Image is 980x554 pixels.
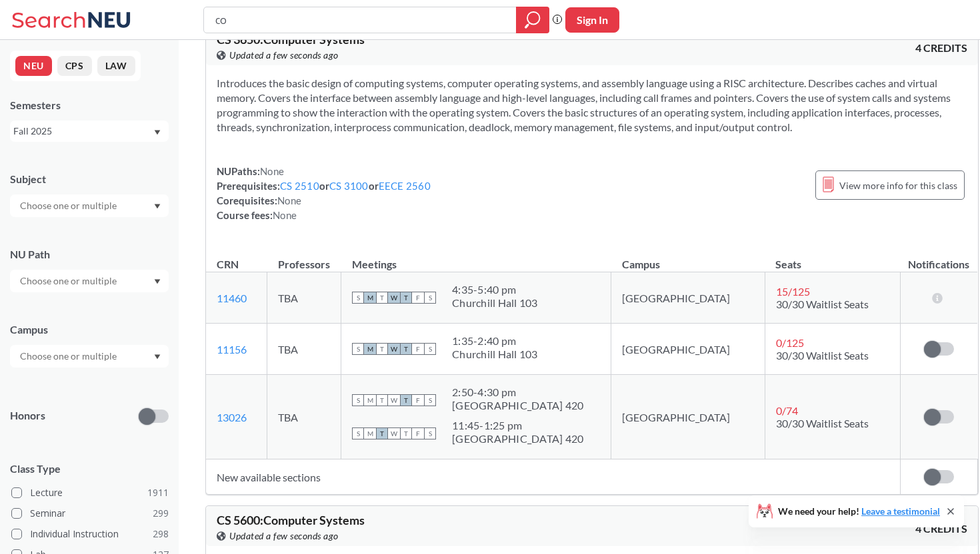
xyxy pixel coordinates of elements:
span: 15 / 125 [776,285,810,298]
td: [GEOGRAPHIC_DATA] [611,324,765,375]
svg: Dropdown arrow [154,354,161,360]
th: Meetings [341,244,611,272]
span: 298 [153,527,169,541]
span: S [424,292,436,304]
span: S [424,394,436,406]
span: M [364,343,376,355]
div: Churchill Hall 103 [452,348,538,361]
a: EECE 2560 [379,180,431,192]
span: W [388,292,400,304]
a: 13026 [217,411,247,423]
div: Subject [10,172,169,186]
span: None [273,209,297,221]
span: W [388,343,400,355]
a: CS 2510 [280,180,319,192]
div: 2:50 - 4:30 pm [452,386,583,399]
td: TBA [267,375,341,459]
div: [GEOGRAPHIC_DATA] 420 [452,432,583,445]
button: CPS [57,56,92,76]
span: 4 CREDITS [915,521,967,536]
span: T [376,394,388,406]
span: W [388,427,400,439]
td: New available sections [206,459,901,495]
th: Notifications [901,244,978,272]
div: Dropdown arrow [10,270,169,292]
span: S [424,343,436,355]
span: T [376,292,388,304]
span: F [412,292,424,304]
span: F [412,343,424,355]
span: Updated a few seconds ago [229,529,339,543]
span: T [400,427,412,439]
div: Fall 2025Dropdown arrow [10,121,169,142]
span: S [352,343,364,355]
input: Choose one or multiple [13,348,125,364]
span: 299 [153,506,169,521]
p: Honors [10,408,45,423]
div: 1:35 - 2:40 pm [452,334,538,348]
button: LAW [97,56,135,76]
td: [GEOGRAPHIC_DATA] [611,375,765,459]
th: Seats [765,244,900,272]
label: Seminar [11,505,169,522]
span: 0 / 125 [776,336,804,349]
span: 30/30 Waitlist Seats [776,298,869,310]
input: Choose one or multiple [13,273,125,289]
input: Choose one or multiple [13,198,125,214]
div: Campus [10,322,169,337]
span: T [400,292,412,304]
div: Fall 2025 [13,124,153,138]
span: None [277,194,301,206]
a: 11460 [217,292,247,304]
span: Class Type [10,461,169,476]
td: TBA [267,272,341,324]
span: 1911 [147,485,169,500]
label: Individual Instruction [11,525,169,543]
span: M [364,292,376,304]
div: Churchill Hall 103 [452,296,538,310]
button: Sign In [565,7,619,33]
div: NUPaths: Prerequisites: or or Corequisites: Course fees: [217,164,431,222]
button: NEU [15,56,52,76]
div: CRN [217,257,239,272]
div: Dropdown arrow [10,345,169,368]
input: Class, professor, course number, "phrase" [214,9,507,31]
span: We need your help! [778,507,940,516]
span: T [400,343,412,355]
span: None [260,165,284,177]
span: 4 CREDITS [915,41,967,55]
div: magnifying glass [516,7,549,33]
svg: magnifying glass [525,11,541,29]
span: Updated a few seconds ago [229,48,339,63]
a: CS 3100 [329,180,369,192]
div: [GEOGRAPHIC_DATA] 420 [452,399,583,412]
span: S [352,292,364,304]
span: 30/30 Waitlist Seats [776,417,869,429]
span: S [352,394,364,406]
span: 0 / 74 [776,404,798,417]
div: 4:35 - 5:40 pm [452,283,538,296]
td: TBA [267,324,341,375]
div: Dropdown arrow [10,194,169,217]
span: F [412,427,424,439]
span: CS 5600 : Computer Systems [217,513,365,527]
span: M [364,394,376,406]
span: T [376,427,388,439]
span: T [376,343,388,355]
svg: Dropdown arrow [154,204,161,209]
span: T [400,394,412,406]
th: Campus [611,244,765,272]
a: 11156 [217,343,247,356]
label: Lecture [11,484,169,501]
div: NU Path [10,247,169,262]
span: M [364,427,376,439]
span: W [388,394,400,406]
section: Introduces the basic design of computing systems, computer operating systems, and assembly langua... [217,76,967,135]
svg: Dropdown arrow [154,130,161,135]
a: Leave a testimonial [861,505,940,517]
td: [GEOGRAPHIC_DATA] [611,272,765,324]
span: View more info for this class [839,177,957,194]
div: Semesters [10,98,169,113]
span: 30/30 Waitlist Seats [776,349,869,362]
span: S [424,427,436,439]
